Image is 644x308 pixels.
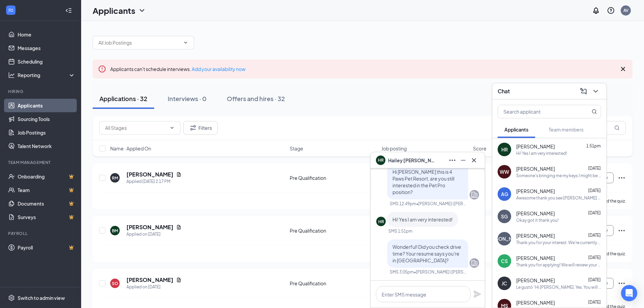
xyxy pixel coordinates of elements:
[498,88,510,95] h3: Chat
[498,105,578,118] input: Search applicant
[588,300,601,305] span: [DATE]
[470,156,478,164] svg: Cross
[18,41,75,55] a: Messages
[448,156,456,164] svg: Ellipses
[578,86,589,97] button: ComposeMessage
[516,240,601,245] div: Thank you for your interest. We're currently moving forward with other applicants.
[516,277,555,284] span: [PERSON_NAME]
[459,156,467,164] svg: Minimize
[588,188,601,193] span: [DATE]
[8,231,74,236] div: Payroll
[169,125,175,131] svg: ChevronDown
[516,217,558,223] div: Okay got it thank you!
[588,255,601,260] span: [DATE]
[18,99,75,112] a: Applicants
[378,219,384,224] div: HR
[516,299,555,306] span: [PERSON_NAME]
[592,6,600,15] svg: Notifications
[621,285,637,301] div: Open Intercom Messenger
[501,258,508,264] div: CS
[458,155,469,166] button: Minimize
[473,290,481,298] button: Plane
[588,210,601,215] span: [DATE]
[618,279,626,287] svg: Ellipses
[390,201,416,207] div: SMS 12:49pm
[618,227,626,235] svg: Ellipses
[290,280,377,287] div: Pre Qualification
[18,72,76,78] div: Reporting
[18,183,75,197] a: TeamCrown
[392,216,453,222] span: Hi! Yes I am very interested!
[138,6,146,15] svg: ChevronDown
[98,65,106,73] svg: Error
[592,87,600,95] svg: ChevronDown
[7,7,14,14] svg: WorkstreamLogo
[619,65,627,73] svg: Cross
[390,269,414,275] div: SMS 3:05pm
[516,210,555,217] span: [PERSON_NAME]
[176,172,182,177] svg: Document
[126,276,173,284] h5: [PERSON_NAME]
[189,124,197,132] svg: Filter
[516,255,555,261] span: [PERSON_NAME]
[112,175,118,181] div: RM
[290,145,303,152] span: Stage
[18,28,75,41] a: Home
[516,284,601,290] div: Le gustó “Hi [PERSON_NAME]. Yes. You will hear from us either way.”
[8,72,15,78] svg: Analysis
[516,232,555,239] span: [PERSON_NAME]
[516,150,567,156] div: Hi! Yes I am very interested!
[470,191,478,199] svg: Company
[126,284,182,290] div: Applied on [DATE]
[99,94,147,103] div: Applications · 32
[18,241,75,254] a: PayrollCrown
[516,262,601,268] div: Thank you for applying! We will review your application and reach out if you are selected to move...
[381,145,407,152] span: Job posting
[227,94,285,103] div: Offers and hires · 32
[8,294,15,301] svg: Settings
[416,201,467,207] span: • [PERSON_NAME] ([PERSON_NAME]) [PERSON_NAME]
[112,281,118,286] div: SO
[18,170,75,183] a: OnboardingCrown
[447,155,458,166] button: Ellipses
[18,210,75,224] a: SurveysCrown
[110,145,151,152] span: Name · Applied On
[392,244,461,263] span: Wonderful! Did you check drive time? Your resume says you're in [GEOGRAPHIC_DATA]?
[126,178,182,185] div: Applied [DATE] 2:17 PM
[176,277,182,283] svg: Document
[588,166,601,171] span: [DATE]
[192,66,245,72] a: Add your availability now
[618,174,626,182] svg: Ellipses
[93,5,135,16] h1: Applicants
[470,259,478,267] svg: Company
[590,86,601,97] button: ChevronDown
[588,277,601,282] span: [DATE]
[110,66,245,72] span: Applicants can't schedule interviews.
[504,126,528,133] span: Applicants
[623,7,628,13] div: AV
[105,124,167,132] input: All Stages
[8,89,74,94] div: Hiring
[18,197,75,210] a: DocumentsCrown
[469,155,479,166] button: Cross
[501,191,508,197] div: AG
[290,174,377,181] div: Pre Qualification
[126,171,173,178] h5: [PERSON_NAME]
[414,269,467,275] span: • [PERSON_NAME] ([PERSON_NAME]) [PERSON_NAME]
[549,126,583,133] span: Team members
[18,55,75,68] a: Scheduling
[392,169,454,195] span: Hi [PERSON_NAME] this is 4 Paws Pet Resort, are you still interested in the Pet Pro position?
[516,195,601,201] div: Awesome thank you see [PERSON_NAME] in the morning
[588,233,601,238] span: [DATE]
[516,173,601,179] div: Someone's bringing me my keys.I might be a little late still
[176,224,182,230] svg: Document
[183,121,218,135] button: Filter Filters
[502,280,507,287] div: JC
[579,87,588,95] svg: ComposeMessage
[18,294,65,301] div: Switch to admin view
[500,168,509,175] div: WW
[8,160,74,165] div: Team Management
[168,94,207,103] div: Interviews · 0
[18,126,75,139] a: Job Postings
[183,40,188,45] svg: ChevronDown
